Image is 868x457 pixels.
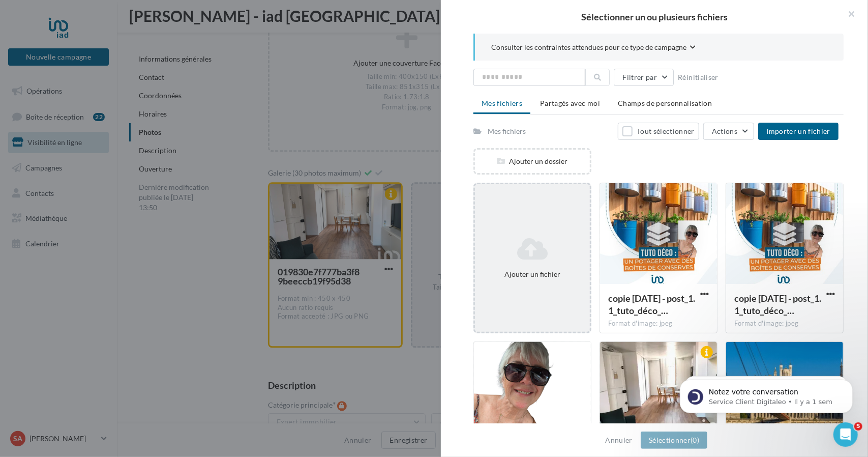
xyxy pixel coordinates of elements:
[491,42,686,52] span: Consulter les contraintes attendues pour ce type de campagne
[608,319,709,328] div: Format d'image: jpeg
[540,99,600,107] span: Partagés avec moi
[618,99,712,107] span: Champs de personnalisation
[674,71,723,83] button: Réinitialiser
[475,156,590,166] div: Ajouter un dossier
[482,99,522,107] span: Mes fichiers
[734,293,821,316] span: copie 04-08-2025 - post_1.1_tuto_déco_potager_p1
[758,123,839,140] button: Importer un fichier
[614,69,674,86] button: Filtrer par
[608,293,695,316] span: copie 04-08-2025 - post_1.1_tuto_déco_potager_p1
[641,432,707,449] button: Sélectionner(0)
[618,123,699,140] button: Tout sélectionner
[479,269,586,279] div: Ajouter un fichier
[734,319,835,328] div: Format d'image: jpeg
[703,123,754,140] button: Actions
[854,422,862,431] span: 5
[766,127,830,135] span: Importer un fichier
[488,126,526,136] div: Mes fichiers
[833,422,858,447] iframe: Intercom live chat
[602,434,637,446] button: Annuler
[712,127,737,135] span: Actions
[691,436,699,444] span: (0)
[665,358,868,430] iframe: Intercom notifications message
[457,12,852,21] h2: Sélectionner un ou plusieurs fichiers
[491,42,696,54] button: Consulter les contraintes attendues pour ce type de campagne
